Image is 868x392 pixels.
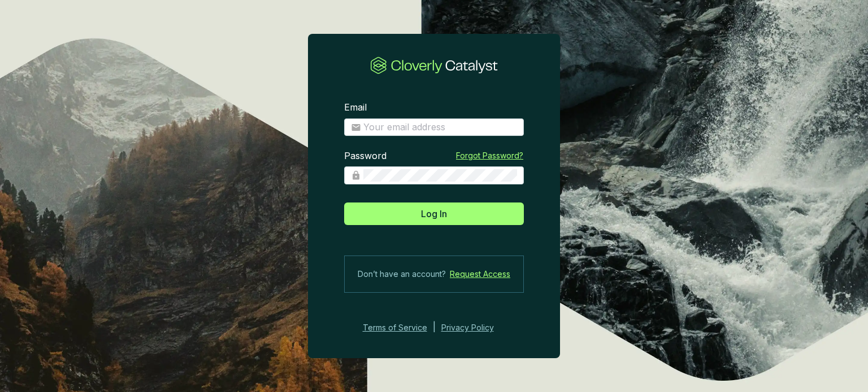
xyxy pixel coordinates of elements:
a: Privacy Policy [441,321,509,334]
div: | [433,321,436,334]
span: Don’t have an account? [358,267,446,281]
input: Password [363,169,517,182]
a: Request Access [450,267,510,281]
a: Terms of Service [359,321,427,334]
input: Email [363,121,517,134]
label: Email [344,102,367,114]
button: Log In [344,202,524,225]
a: Forgot Password? [456,150,523,161]
span: Log In [421,207,447,221]
label: Password [344,150,387,162]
